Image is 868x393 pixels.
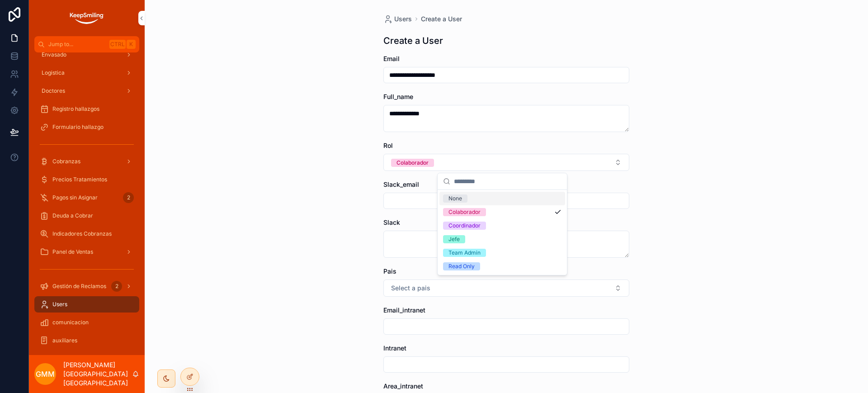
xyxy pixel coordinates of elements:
[34,119,139,135] a: Formulario hallazgo
[34,36,139,52] button: Jump to...CtrlK
[52,123,104,131] span: Formulario hallazgo
[52,176,107,183] span: Precios Tratamientos
[383,14,412,24] a: Users
[42,51,66,58] span: Envasado
[52,337,77,344] span: auxiliares
[34,208,139,224] a: Deuda a Cobrar
[29,52,145,355] div: scrollable content
[63,360,132,388] p: [PERSON_NAME][GEOGRAPHIC_DATA][GEOGRAPHIC_DATA]
[52,248,93,256] span: Panel de Ventas
[448,249,481,257] div: Team Admin
[34,65,139,81] a: Logistica
[383,382,423,390] span: Area_intranet
[34,171,139,188] a: Precios Tratamientos
[448,222,481,230] div: Coordinador
[34,153,139,170] a: Cobranzas
[42,69,65,76] span: Logistica
[383,34,443,47] h1: Create a User
[52,283,106,290] span: Gestión de Reclamos
[52,301,67,308] span: Users
[52,194,98,201] span: Pagos sin Asignar
[383,306,425,314] span: Email_intranet
[383,55,400,62] span: Email
[34,47,139,63] a: Envasado
[383,154,629,171] button: Select Button
[421,14,462,24] a: Create a User
[448,194,462,203] div: None
[34,244,139,260] a: Panel de Ventas
[52,319,89,326] span: comunicacion
[448,235,460,243] div: Jefe
[391,284,430,293] span: Select a pais
[383,344,406,352] span: Intranet
[52,230,112,237] span: Indicadores Cobranzas
[34,314,139,331] a: comunicacion
[448,208,481,216] div: Colaborador
[52,158,80,165] span: Cobranzas
[123,192,134,203] div: 2
[34,83,139,99] a: Doctores
[34,332,139,349] a: auxiliares
[394,14,412,24] span: Users
[438,190,567,275] div: Suggestions
[127,41,135,48] span: K
[36,369,55,379] span: GMM
[34,226,139,242] a: Indicadores Cobranzas
[383,218,400,226] span: Slack
[383,142,393,149] span: Rol
[383,93,413,100] span: Full_name
[52,212,93,219] span: Deuda a Cobrar
[383,267,396,275] span: Pais
[448,262,475,270] div: Read Only
[396,159,429,167] div: Colaborador
[111,281,122,292] div: 2
[69,11,104,25] img: App logo
[48,41,106,48] span: Jump to...
[34,189,139,206] a: Pagos sin Asignar2
[383,180,419,188] span: Slack_email
[52,105,99,113] span: Registro hallazgos
[34,278,139,294] a: Gestión de Reclamos2
[42,87,65,95] span: Doctores
[383,279,629,297] button: Select Button
[34,296,139,313] a: Users
[109,40,126,49] span: Ctrl
[34,101,139,117] a: Registro hallazgos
